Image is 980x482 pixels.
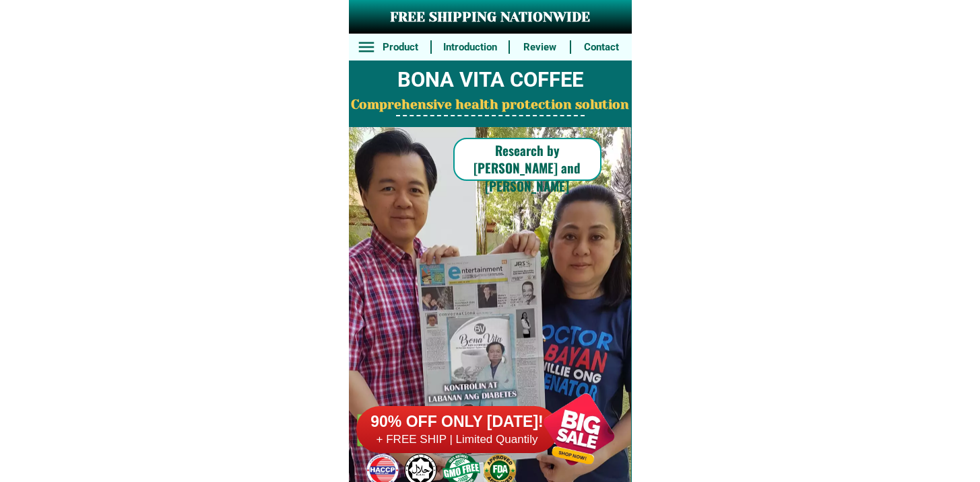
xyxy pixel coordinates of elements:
h6: Review [517,40,563,55]
h6: Introduction [438,40,501,55]
h6: Contact [579,40,624,55]
h3: FREE SHIPPING NATIONWIDE [349,7,632,28]
h2: Comprehensive health protection solution [349,95,632,115]
h6: + FREE SHIP | Limited Quantily [356,432,558,447]
h6: Product [377,40,423,55]
h6: 90% OFF ONLY [DATE]! [356,412,558,432]
h2: BONA VITA COFFEE [349,65,632,96]
h6: Research by [PERSON_NAME] and [PERSON_NAME] [453,141,601,195]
